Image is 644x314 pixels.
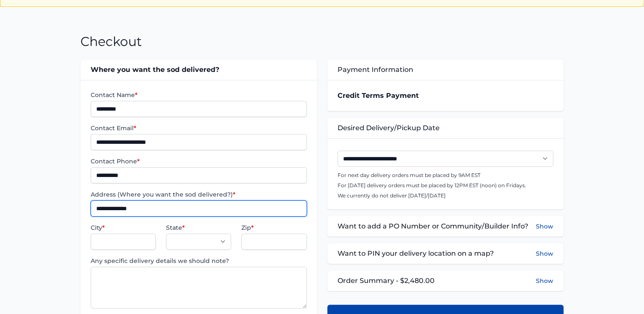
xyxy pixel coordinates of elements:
[338,182,553,189] p: For [DATE] delivery orders must be placed by 12PM EST (noon) on Fridays.
[91,91,306,99] label: Contact Name
[338,248,494,259] span: Want to PIN your delivery location on a map?
[91,223,156,232] label: City
[241,223,306,232] label: Zip
[327,60,564,80] div: Payment Information
[91,190,306,199] label: Address (Where you want the sod delivered?)
[80,60,317,80] div: Where you want the sod delivered?
[80,34,142,49] h1: Checkout
[338,276,435,286] span: Order Summary - $2,480.00
[338,91,419,100] strong: Credit Terms Payment
[91,124,306,132] label: Contact Email
[338,192,553,199] p: We currently do not deliver [DATE]/[DATE]
[536,248,553,259] button: Show
[327,118,564,138] div: Desired Delivery/Pickup Date
[91,257,306,265] label: Any specific delivery details we should note?
[536,277,553,285] button: Show
[338,172,553,179] p: For next day delivery orders must be placed by 9AM EST
[536,221,553,231] button: Show
[338,221,528,231] span: Want to add a PO Number or Community/Builder Info?
[91,157,306,166] label: Contact Phone
[166,223,231,232] label: State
